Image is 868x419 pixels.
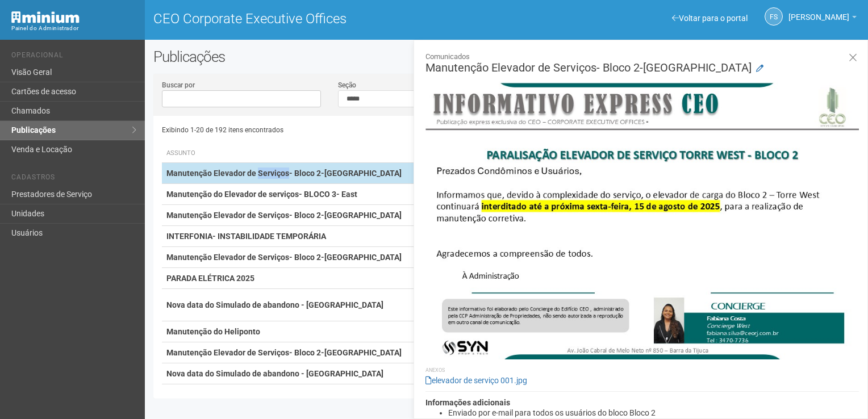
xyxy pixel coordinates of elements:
[166,211,402,220] strong: Manutenção Elevador de Serviços- Bloco 2-[GEOGRAPHIC_DATA]
[448,408,859,418] li: Enviado por e-mail para todos os usuários do bloco Bloco 2
[166,253,402,262] strong: Manutenção Elevador de Serviços- Bloco 2-[GEOGRAPHIC_DATA]
[425,52,859,73] h3: Manutenção Elevador de Serviços- Bloco 2-[GEOGRAPHIC_DATA]
[162,121,508,139] div: Exibindo 1-20 de 192 itens encontrados
[166,300,383,309] strong: Nova data do Simulado de abandono - [GEOGRAPHIC_DATA]
[11,173,136,185] li: Cadastros
[425,82,859,359] img: elevador%20de%20servi%C3%A7o%20001.jpg
[166,369,383,378] strong: Nova data do Simulado de abandono - [GEOGRAPHIC_DATA]
[166,232,326,241] strong: INTERFONIA- INSTABILIDADE TEMPORÁRIA
[338,80,356,90] label: Seção
[756,63,763,74] a: Modificar
[788,14,857,23] a: [PERSON_NAME]
[166,327,260,336] strong: Manutenção do Heliponto
[162,80,195,90] label: Buscar por
[166,274,254,283] strong: PARADA ELÉTRICA 2025
[788,2,849,22] span: Fabiana Silva
[11,23,136,33] div: Painel do Administrador
[153,48,438,65] h2: Publicações
[166,348,402,357] strong: Manutenção Elevador de Serviços- Bloco 2-[GEOGRAPHIC_DATA]
[166,169,402,178] strong: Manutenção Elevador de Serviços- Bloco 2-[GEOGRAPHIC_DATA]
[425,398,510,407] strong: Informações adicionais
[425,376,527,385] a: elevador de serviço 001.jpg
[11,11,80,23] img: Minium
[425,52,859,62] small: Comunicados
[425,365,859,375] li: Anexos
[11,51,136,63] li: Operacional
[153,11,498,26] h1: CEO Corporate Executive Offices
[166,190,357,199] strong: Manutenção do Elevador de serviços- BLOCO 3- East
[765,7,783,26] a: FS
[672,14,748,23] a: Voltar para o portal
[162,144,419,163] th: Assunto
